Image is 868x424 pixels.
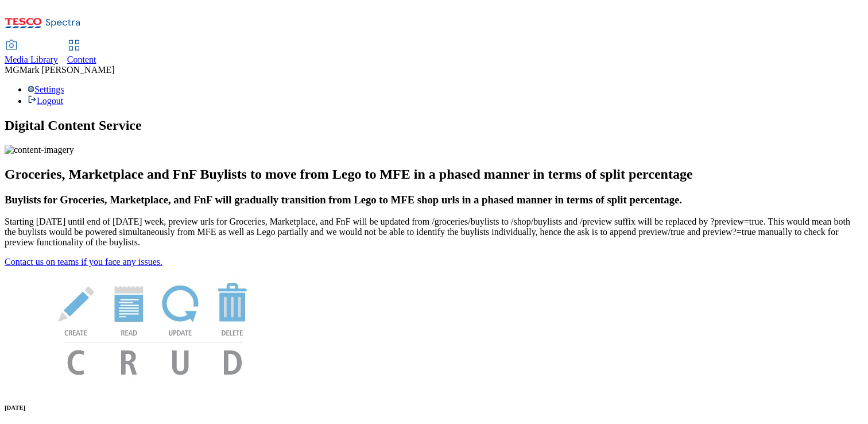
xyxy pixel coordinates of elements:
h2: Groceries, Marketplace and FnF Buylists to move from Lego to MFE in a phased manner in terms of s... [5,167,863,182]
a: Content [67,41,96,65]
span: Media Library [5,55,58,64]
h6: [DATE] [5,404,863,411]
a: Contact us on teams if you face any issues. [5,257,162,267]
span: Content [67,55,96,64]
a: Logout [28,96,63,106]
img: News Image [5,267,303,387]
p: Starting [DATE] until end of [DATE] week, preview urls for Groceries, Marketplace, and FnF will b... [5,217,863,248]
h1: Digital Content Service [5,118,863,133]
span: MG [5,65,20,75]
a: Media Library [5,41,58,65]
span: Mark [PERSON_NAME] [20,65,115,75]
img: content-imagery [5,145,74,155]
h3: Buylists for Groceries, Marketplace, and FnF will gradually transition from Lego to MFE shop urls... [5,194,863,206]
a: Settings [28,84,64,94]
